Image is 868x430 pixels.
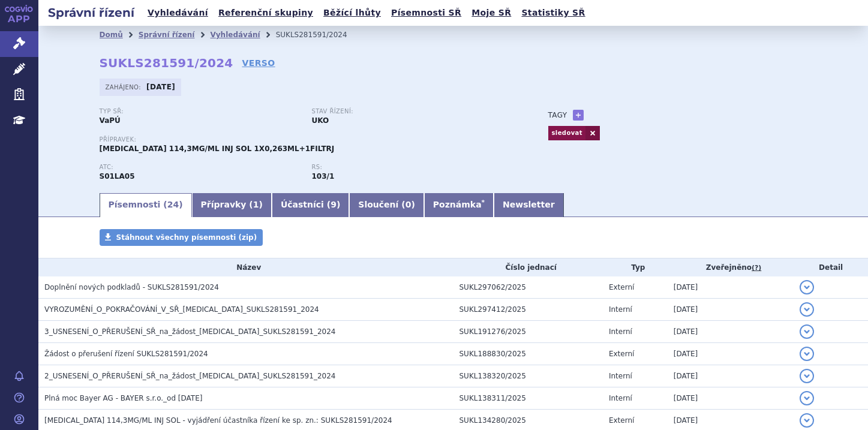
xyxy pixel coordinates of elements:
a: Písemnosti (24) [100,193,192,217]
a: Vyhledávání [210,31,260,39]
span: 1 [253,200,259,209]
p: Stav řízení: [312,108,512,115]
a: Sloučení (0) [349,193,424,217]
a: Moje SŘ [468,5,515,21]
span: Interní [609,327,632,336]
span: EYLEA 114,3MG/ML INJ SOL - vyjádření účastníka řízení ke sp. zn.: SUKLS281591/2024 [44,416,392,425]
a: Vyhledávání [144,5,212,21]
a: + [573,110,584,121]
strong: [DATE] [146,83,175,91]
td: SUKL188830/2025 [453,343,603,365]
a: Správní řízení [139,31,195,39]
h3: Tagy [548,108,567,122]
td: [DATE] [668,276,794,299]
td: [DATE] [668,387,794,410]
button: detail [800,391,814,405]
span: 2_USNESENÍ_O_PŘERUŠENÍ_SŘ_na_žádost_EYLEA_SUKLS281591_2024 [44,372,335,380]
span: 3_USNESENÍ_O_PŘERUŠENÍ_SŘ_na_žádost_EYLEA_SUKLS281591_2024 [44,327,335,336]
span: Externí [609,350,634,358]
a: Písemnosti SŘ [388,5,465,21]
a: Newsletter [494,193,564,217]
span: [MEDICAL_DATA] 114,3MG/ML INJ SOL 1X0,263ML+1FILTRJ [100,145,335,153]
p: Typ SŘ: [100,108,300,115]
button: detail [800,369,814,383]
a: Přípravky (1) [192,193,272,217]
span: Interní [609,372,632,380]
strong: UKO [312,116,329,125]
td: SUKL138311/2025 [453,387,603,410]
span: VYROZUMĚNÍ_O_POKRAČOVÁNÍ_V_SŘ_EYLEA_SUKLS281591_2024 [44,305,319,314]
strong: AFLIBERCEPT [100,172,135,181]
td: [DATE] [668,321,794,343]
td: [DATE] [668,365,794,387]
button: detail [800,413,814,428]
span: Interní [609,394,632,402]
span: Stáhnout všechny písemnosti (zip) [116,233,257,242]
span: 24 [167,200,179,209]
button: detail [800,347,814,361]
span: Externí [609,283,634,291]
strong: VaPÚ [100,116,121,125]
span: Plná moc Bayer AG - BAYER s.r.o._od 1.4.2025 [44,394,202,402]
td: SUKL191276/2025 [453,321,603,343]
button: detail [800,302,814,317]
p: ATC: [100,164,300,171]
td: SUKL297062/2025 [453,276,603,299]
a: sledovat [548,126,585,140]
th: Číslo jednací [453,258,603,276]
abbr: (?) [752,264,761,272]
td: [DATE] [668,343,794,365]
strong: látky k terapii věkem podmíněné makulární degenerace, lok. [312,172,335,181]
span: Zahájeno: [106,82,143,92]
th: Typ [603,258,668,276]
td: [DATE] [668,299,794,321]
th: Detail [794,258,868,276]
a: Běžící lhůty [320,5,385,21]
span: Interní [609,305,632,314]
a: Domů [100,31,123,39]
button: detail [800,324,814,339]
p: Přípravek: [100,136,524,143]
strong: SUKLS281591/2024 [100,56,233,70]
td: SUKL138320/2025 [453,365,603,387]
span: Doplnění nových podkladů - SUKLS281591/2024 [44,283,219,291]
span: Externí [609,416,634,425]
th: Zveřejněno [668,258,794,276]
button: detail [800,280,814,294]
h2: Správní řízení [38,4,144,21]
li: SUKLS281591/2024 [276,26,363,44]
a: Referenční skupiny [215,5,317,21]
a: Statistiky SŘ [518,5,588,21]
a: Poznámka* [424,193,494,217]
span: Žádost o přerušení řízení SUKLS281591/2024 [44,350,208,358]
span: 9 [331,200,337,209]
p: RS: [312,164,512,171]
span: 0 [406,200,412,209]
a: Stáhnout všechny písemnosti (zip) [100,229,263,246]
td: SUKL297412/2025 [453,299,603,321]
a: Účastníci (9) [272,193,349,217]
th: Název [38,258,453,276]
a: VERSO [242,57,275,69]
